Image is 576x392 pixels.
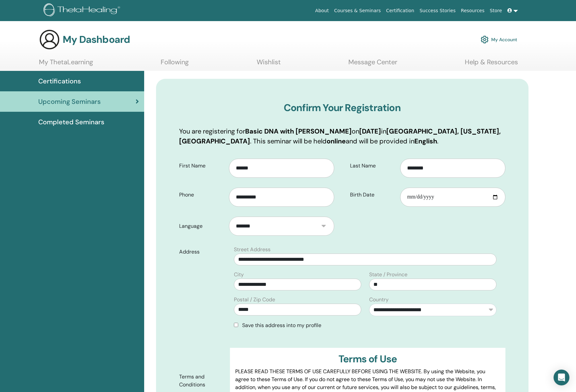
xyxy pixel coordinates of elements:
span: Upcoming Seminars [38,97,101,106]
label: Address [174,246,230,258]
a: Resources [458,5,487,17]
span: Certifications [38,76,81,86]
a: Message Center [348,58,397,71]
a: Courses & Seminars [332,5,384,17]
label: Birth Date [345,189,400,201]
span: Save this address into my profile [242,322,321,329]
h3: My Dashboard [63,34,130,45]
label: Last Name [345,160,400,172]
label: Postal / Zip Code [234,296,275,304]
label: City [234,271,244,279]
a: Wishlist [257,58,281,71]
b: online [327,137,346,145]
a: Certification [383,5,417,17]
label: State / Province [369,271,407,279]
label: Terms and Conditions [174,371,230,391]
b: Basic DNA with [PERSON_NAME] [245,127,352,136]
label: First Name [174,160,229,172]
label: Language [174,220,229,232]
a: Success Stories [417,5,458,17]
a: My Account [481,32,517,47]
img: generic-user-icon.jpg [39,29,60,50]
a: Help & Resources [465,58,518,71]
b: English [414,137,437,145]
a: About [312,5,331,17]
h3: Confirm Your Registration [179,102,506,114]
a: My ThetaLearning [39,58,93,71]
span: Completed Seminars [38,117,104,127]
h3: Terms of Use [235,353,500,365]
b: [DATE] [359,127,381,136]
div: Open Intercom Messenger [554,370,569,385]
label: Country [369,296,389,304]
a: Following [161,58,189,71]
label: Street Address [234,246,271,254]
p: You are registering for on in . This seminar will be held and will be provided in . [179,126,506,146]
a: Store [487,5,505,17]
label: Phone [174,189,229,201]
img: logo.png [44,3,122,18]
img: cog.svg [481,34,489,45]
